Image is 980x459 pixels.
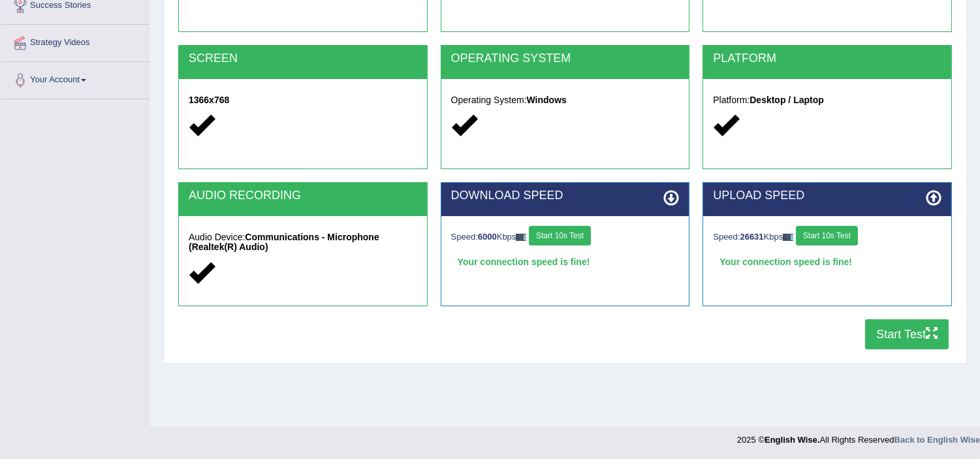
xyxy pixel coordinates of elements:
[1,62,150,95] a: Your Account
[865,319,949,349] button: Start Test
[451,189,680,202] h2: DOWNLOAD SPEED
[529,226,591,245] button: Start 10s Test
[478,232,497,242] strong: 6000
[713,226,941,249] div: Speed: Kbps
[894,435,980,445] a: Back to English Wise
[713,52,941,65] h2: PLATFORM
[765,435,819,445] strong: English Wise.
[713,252,941,272] div: Your connection speed is fine!
[189,52,417,65] h2: SCREEN
[516,234,526,241] img: ajax-loader-fb-connection.gif
[737,427,980,446] div: 2025 © All Rights Reserved
[451,95,680,105] h5: Operating System:
[713,189,941,202] h2: UPLOAD SPEED
[796,226,858,245] button: Start 10s Test
[189,189,417,202] h2: AUDIO RECORDING
[451,226,680,249] div: Speed: Kbps
[713,95,941,105] h5: Platform:
[189,232,379,252] strong: Communications - Microphone (Realtek(R) Audio)
[189,232,417,253] h5: Audio Device:
[451,52,680,65] h2: OPERATING SYSTEM
[189,95,229,105] strong: 1366x768
[750,95,824,105] strong: Desktop / Laptop
[451,252,680,272] div: Your connection speed is fine!
[527,95,567,105] strong: Windows
[783,234,793,241] img: ajax-loader-fb-connection.gif
[740,232,764,242] strong: 26631
[1,25,150,57] a: Strategy Videos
